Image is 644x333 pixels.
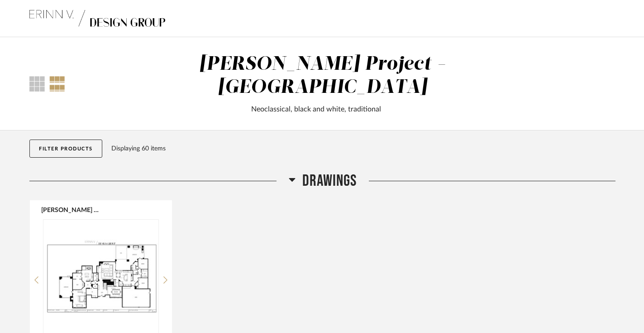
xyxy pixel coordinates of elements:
div: Neoclassical, black and white, traditional [129,104,503,115]
div: 0 [43,220,158,333]
img: 009e7e54-7d1d-41c0-aaf6-5afb68194caf.png [29,0,165,37]
img: undefined [43,220,158,333]
div: Displaying 60 items [111,144,611,154]
div: [PERSON_NAME] Project - [GEOGRAPHIC_DATA] [199,55,446,97]
button: Filter Products [29,140,102,158]
span: Drawings [302,171,357,191]
button: [PERSON_NAME] F...option 2.pdf [41,206,99,213]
